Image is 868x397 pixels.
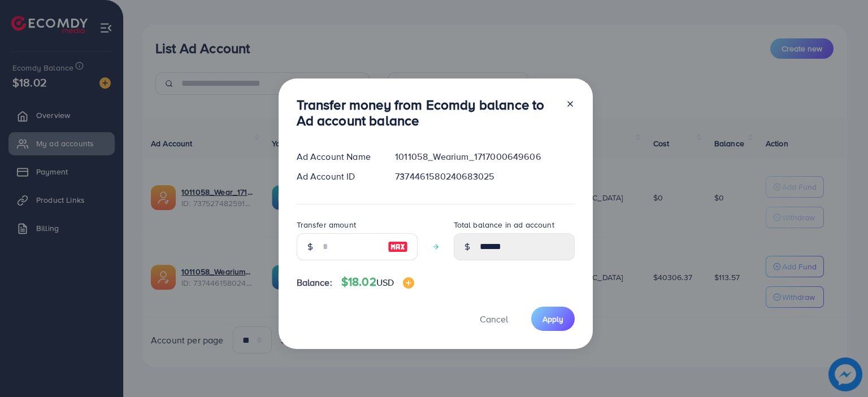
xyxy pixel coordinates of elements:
img: tab_keywords_by_traffic_grey.svg [112,66,121,75]
label: Total balance in ad account [454,219,554,230]
span: Cancel [480,313,508,325]
div: Ad Account Name [288,150,387,163]
label: Transfer amount [297,219,356,230]
span: USD [376,276,394,289]
h4: $18.02 [341,275,414,289]
img: logo_orange.svg [18,18,27,27]
div: Domain: [DOMAIN_NAME] [29,29,124,38]
button: Cancel [466,307,522,331]
span: Apply [542,313,563,325]
div: Keywords by Traffic [125,67,190,74]
img: image [403,277,414,289]
button: Apply [531,307,575,331]
div: 1011058_Wearium_1717000649606 [386,150,583,163]
div: 7374461580240683025 [386,170,583,183]
span: Balance: [297,276,332,289]
h3: Transfer money from Ecomdy balance to Ad account balance [297,97,557,129]
div: Domain Overview [43,67,101,74]
img: tab_domain_overview_orange.svg [31,66,40,75]
div: v 4.0.25 [32,18,55,27]
img: website_grey.svg [18,29,27,38]
img: image [388,240,408,254]
div: Ad Account ID [288,170,387,183]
